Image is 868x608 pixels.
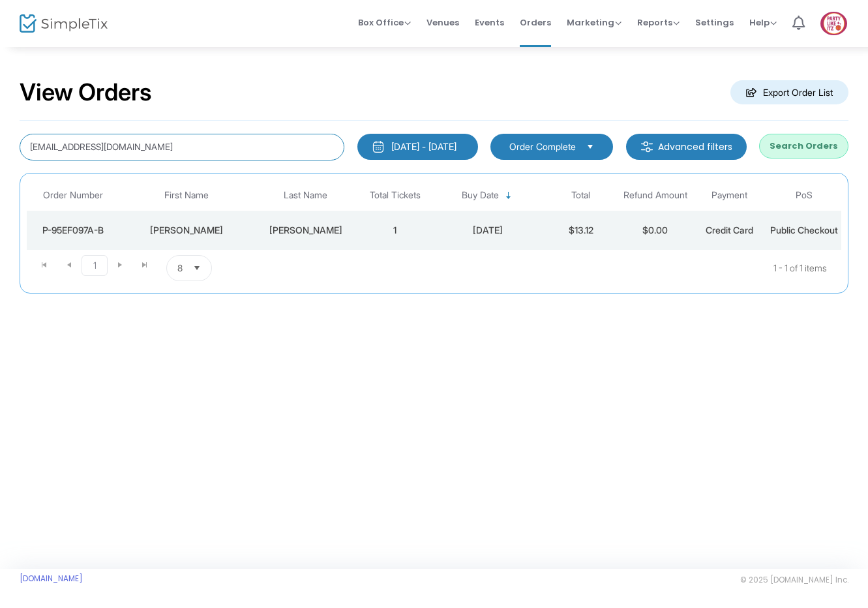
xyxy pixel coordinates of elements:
img: filter [640,140,653,153]
span: Orders [520,6,551,39]
span: Order Number [43,190,103,201]
td: $0.00 [618,211,693,250]
td: $13.12 [544,211,618,250]
button: Select [188,256,206,281]
div: 2025-08-20 [436,224,541,237]
span: © 2025 [DOMAIN_NAME] Inc. [740,575,848,585]
span: Page 1 [82,255,108,276]
span: Help [749,16,777,29]
div: Robbins [257,224,355,237]
span: First Name [164,190,209,201]
button: Search Orders [759,134,848,159]
span: 8 [177,262,183,275]
span: Credit Card [706,224,753,236]
div: Jennifer [123,224,250,237]
span: Settings [695,6,734,39]
span: Events [475,6,504,39]
span: Last Name [284,190,327,201]
div: P-95EF097A-B [30,224,117,237]
a: [DOMAIN_NAME] [20,573,83,584]
td: 1 [358,211,432,250]
m-button: Advanced filters [626,134,747,160]
kendo-pager-info: 1 - 1 of 1 items [342,255,827,281]
span: Box Office [358,16,411,29]
span: Order Complete [509,140,576,153]
img: monthly [372,140,385,153]
th: Total [544,180,618,211]
span: Buy Date [462,190,499,201]
button: [DATE] - [DATE] [357,134,478,160]
span: Reports [637,16,680,29]
div: Data table [27,180,841,250]
span: PoS [796,190,813,201]
button: Select [581,140,599,154]
th: Total Tickets [358,180,432,211]
span: Public Checkout [770,224,838,236]
span: Payment [711,190,747,201]
m-button: Export Order List [730,80,848,104]
input: Search by name, email, phone, order number, ip address, or last 4 digits of card [20,134,344,160]
th: Refund Amount [618,180,693,211]
h2: View Orders [20,78,152,107]
span: Sortable [503,190,514,201]
span: Marketing [567,16,621,29]
span: Venues [427,6,459,39]
div: [DATE] - [DATE] [391,140,456,153]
